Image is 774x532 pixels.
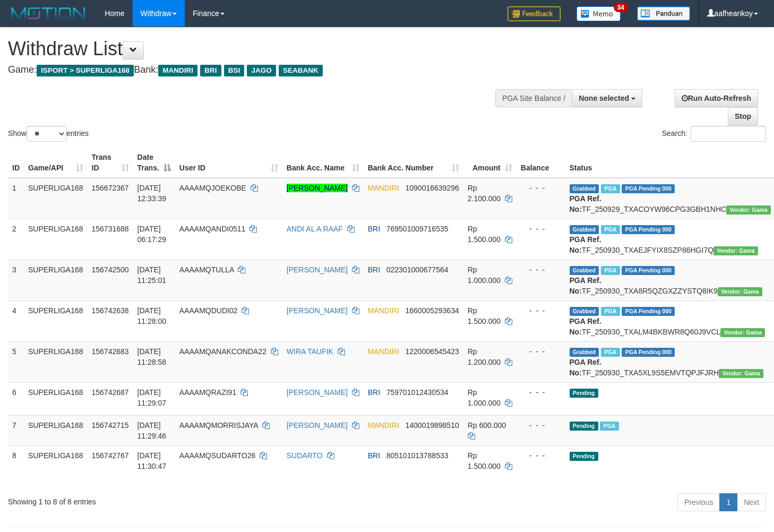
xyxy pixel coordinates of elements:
[27,126,66,142] select: Showentries
[406,184,459,192] span: Copy 1090016639296 to clipboard
[368,184,399,192] span: MANDIRI
[570,452,598,461] span: Pending
[622,225,675,234] span: PGA Pending
[179,225,246,233] span: AAAAMQANDI0511
[179,421,258,430] span: AAAAMQMORRISJAYA
[8,260,24,301] td: 3
[677,493,720,511] a: Previous
[521,183,561,193] div: - - -
[24,178,88,219] td: SUPERLIGA168
[368,451,380,460] span: BRI
[247,65,276,76] span: JAGO
[92,388,129,397] span: 156742687
[8,5,89,21] img: MOTION_logo.png
[570,276,601,295] b: PGA Ref. No:
[622,184,675,193] span: PGA Pending
[200,65,221,76] span: BRI
[92,451,129,460] span: 156742767
[24,445,88,489] td: SUPERLIGA168
[287,421,348,430] a: [PERSON_NAME]
[8,301,24,341] td: 4
[368,306,399,315] span: MANDIRI
[601,184,620,193] span: Marked by aafsengchandara
[8,38,505,59] h1: Withdraw List
[8,148,24,178] th: ID
[719,369,763,378] span: Vendor URL: https://trx31.1velocity.biz
[175,148,282,178] th: User ID: activate to sort column ascending
[601,266,620,275] span: Marked by aafheankoy
[8,492,315,507] div: Showing 1 to 8 of 8 entries
[179,347,266,356] span: AAAAMQANAKCONDA22
[179,265,234,274] span: AAAAMQTULLA
[601,225,620,234] span: Marked by aafromsomean
[386,265,449,274] span: Copy 022301000677564 to clipboard
[579,94,629,102] span: None selected
[521,224,561,234] div: - - -
[720,328,765,337] span: Vendor URL: https://trx31.1velocity.biz
[600,422,618,431] span: Marked by aafsengchandara
[570,184,599,193] span: Grabbed
[368,347,399,356] span: MANDIRI
[577,6,621,21] img: Button%20Memo.svg
[737,493,766,511] a: Next
[287,451,323,460] a: SUDARTO
[386,225,449,233] span: Copy 769501009716535 to clipboard
[368,421,399,430] span: MANDIRI
[8,219,24,260] td: 2
[8,415,24,445] td: 7
[8,65,505,75] h4: Game: Bank:
[406,306,459,315] span: Copy 1660005293634 to clipboard
[137,265,167,285] span: [DATE] 11:25:01
[468,184,501,203] span: Rp 2.100.000
[92,347,129,356] span: 156742683
[570,235,601,254] b: PGA Ref. No:
[179,184,246,192] span: AAAAMQJOEKOBE
[570,194,601,213] b: PGA Ref. No:
[282,148,364,178] th: Bank Acc. Name: activate to sort column ascending
[8,445,24,489] td: 8
[224,65,245,76] span: BSI
[718,287,762,296] span: Vendor URL: https://trx31.1velocity.biz
[572,89,642,107] button: None selected
[92,306,129,315] span: 156742638
[622,348,675,357] span: PGA Pending
[137,225,167,244] span: [DATE] 06:17:29
[386,451,449,460] span: Copy 805101013788533 to clipboard
[92,421,129,430] span: 156742715
[521,346,561,357] div: - - -
[92,225,129,233] span: 156731688
[570,307,599,316] span: Grabbed
[137,451,167,470] span: [DATE] 11:30:47
[468,225,501,244] span: Rp 1.500.000
[468,451,501,470] span: Rp 1.500.000
[601,307,620,316] span: Marked by aafsengchandara
[570,266,599,275] span: Grabbed
[158,65,197,76] span: MANDIRI
[691,126,766,142] input: Search:
[521,420,561,431] div: - - -
[24,415,88,445] td: SUPERLIGA168
[24,219,88,260] td: SUPERLIGA168
[287,347,333,356] a: WIRA TAUFIK
[8,126,89,142] label: Show entries
[368,388,380,397] span: BRI
[37,65,134,76] span: ISPORT > SUPERLIGA168
[713,246,758,255] span: Vendor URL: https://trx31.1velocity.biz
[179,451,255,460] span: AAAAMQSUDARTO26
[521,387,561,398] div: - - -
[622,266,675,275] span: PGA Pending
[468,265,501,285] span: Rp 1.000.000
[137,184,167,203] span: [DATE] 12:33:39
[133,148,175,178] th: Date Trans.: activate to sort column descending
[570,225,599,234] span: Grabbed
[570,358,601,377] b: PGA Ref. No:
[468,421,506,430] span: Rp 600.000
[137,388,167,407] span: [DATE] 11:29:07
[8,341,24,382] td: 5
[570,348,599,357] span: Grabbed
[24,260,88,301] td: SUPERLIGA168
[521,450,561,461] div: - - -
[368,265,380,274] span: BRI
[24,301,88,341] td: SUPERLIGA168
[570,422,598,431] span: Pending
